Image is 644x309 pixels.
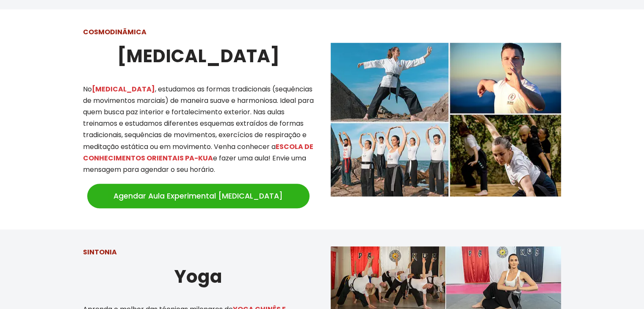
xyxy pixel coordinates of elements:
strong: [MEDICAL_DATA] [117,44,279,69]
strong: SINTONIA [83,247,117,257]
strong: COSMODINÃMICA [83,27,146,37]
mark: ESCOLA DE CONHECIMENTOS ORIENTAIS PA-KUA [83,142,313,163]
a: Agendar Aula Experimental [MEDICAL_DATA] [87,184,310,208]
p: No , estudamos as formas tradicionais (sequências de movimentos marciais) de maneira suave e harm... [83,83,314,176]
mark: [MEDICAL_DATA] [92,84,155,94]
strong: Yoga [174,264,222,289]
